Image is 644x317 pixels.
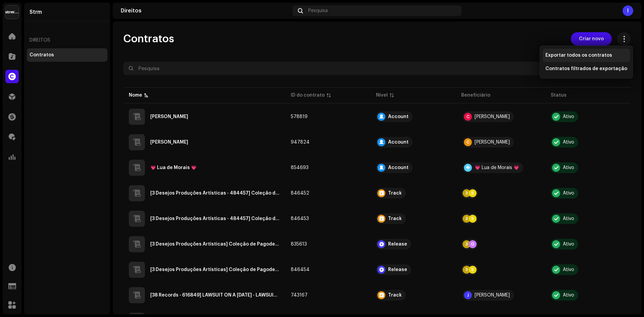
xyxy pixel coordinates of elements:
[464,291,472,299] div: J
[563,242,574,247] div: Ativo
[469,215,477,223] div: S
[579,32,604,46] span: Criar novo
[469,240,477,248] div: G
[563,114,574,119] div: Ativo
[27,48,107,62] re-m-nav-item: Contratos
[463,266,471,274] div: 3
[545,66,627,71] span: Contratos filtrados de exportação
[376,213,450,224] span: Track
[388,293,402,298] div: Track
[150,216,280,221] div: [3 Desejos Produções Artísticas - 484457] Coleção de Pagodes #1: Thais Macedo - Temporal / A Dist...
[469,266,477,274] div: S
[388,242,407,247] div: Release
[150,114,188,119] div: Carlos
[121,8,290,13] div: Direitos
[563,216,574,221] div: Ativo
[563,267,574,272] div: Ativo
[150,267,280,272] div: [3 Desejos Produções Artísticas] Coleção de Pagodes #1: Thais Macedo
[27,32,107,48] re-a-nav-header: Direitos
[464,138,472,146] div: C
[150,165,197,170] div: 💗 Lua de Morais 💗
[388,216,402,221] div: Track
[376,111,450,122] span: Account
[571,32,612,46] button: Criar novo
[291,140,310,145] span: 947824
[291,92,325,99] div: ID do contrato
[150,242,280,247] div: [3 Desejos Produções Artísticas] Coleção de Pagodes #1: Gamadinho
[150,293,280,298] div: [38 Records - 616849] LAWSUIT ON A WEDNESDAY - LAWSUIT ON A WEDNESDAY - QZWDW2434351
[5,5,19,19] img: 408b884b-546b-4518-8448-1008f9c76b02
[30,52,54,58] div: Contratos
[563,140,574,145] div: Ativo
[463,240,471,248] div: 3
[129,92,142,99] div: Nome
[388,191,402,196] div: Track
[545,53,612,58] span: Exportar todos os contratos
[376,162,450,173] span: Account
[123,32,174,46] span: Contratos
[376,92,388,99] div: Nível
[291,267,310,272] span: 846454
[291,293,308,298] span: 743167
[150,191,280,196] div: [3 Desejos Produções Artísticas - 484457] Coleção de Pagodes #1: Thais Macedo - Só Pro Meu Prazer...
[623,5,633,16] div: I
[463,215,471,223] div: 3
[464,113,472,121] div: C
[308,8,328,13] span: Pesquisa
[376,290,450,301] span: Track
[291,216,309,221] span: 846453
[388,114,409,119] div: Account
[475,114,510,119] div: [PERSON_NAME]
[563,191,574,196] div: Ativo
[150,140,188,145] div: Christopher Jones
[376,264,450,275] span: Release
[291,165,309,170] span: 854693
[376,137,450,148] span: Account
[563,165,574,170] div: Ativo
[388,267,407,272] div: Release
[376,239,450,250] span: Release
[475,140,510,145] div: [PERSON_NAME]
[469,189,477,197] div: S
[464,164,472,172] div: �
[376,188,450,199] span: Track
[291,242,307,247] span: 835613
[388,165,409,170] div: Account
[388,140,409,145] div: Account
[291,114,308,119] span: 578819
[475,165,519,170] div: 💗 Lua de Morais 💗
[563,293,574,298] div: Ativo
[123,62,593,75] input: Pesquisa
[475,293,510,298] div: [PERSON_NAME]
[463,189,471,197] div: 3
[291,191,309,196] span: 846452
